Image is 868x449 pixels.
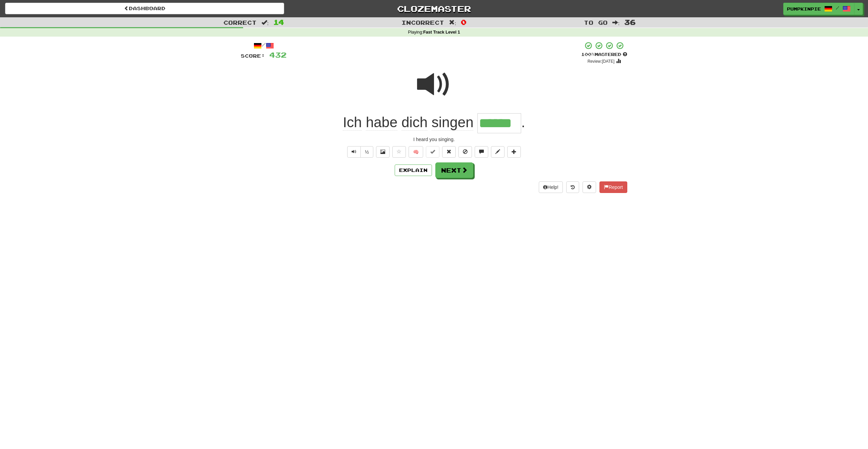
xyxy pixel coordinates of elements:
strong: Fast Track Level 1 [423,30,460,35]
button: Help! [539,181,563,193]
a: Dashboard [5,3,284,14]
button: Play sentence audio (ctl+space) [347,146,361,158]
span: 100 % [581,52,595,57]
div: I heard you singing. [241,136,627,143]
span: Ich [343,114,362,131]
button: Report [599,181,627,193]
button: Edit sentence (alt+d) [491,146,505,158]
span: / [836,5,839,10]
a: Clozemaster [294,3,573,15]
button: Explain [395,164,432,176]
button: Reset to 0% Mastered (alt+r) [442,146,456,158]
span: Score: [241,53,265,59]
span: 36 [624,18,636,26]
button: Ignore sentence (alt+i) [458,146,472,158]
button: Round history (alt+y) [566,181,579,193]
span: To go [584,19,608,26]
button: ½ [360,146,373,158]
span: : [261,20,269,25]
span: : [612,20,620,25]
small: Review: [DATE] [588,59,615,64]
button: 🧠 [409,146,423,158]
span: 14 [273,18,284,26]
button: Add to collection (alt+a) [507,146,521,158]
button: Set this sentence to 100% Mastered (alt+m) [426,146,439,158]
span: Incorrect [401,19,444,26]
button: Discuss sentence (alt+u) [475,146,488,158]
span: dich [401,114,428,131]
span: singen [432,114,474,131]
div: Mastered [581,52,627,58]
a: PumpkinPie / [783,3,854,15]
span: PumpkinPie [787,6,821,12]
span: habe [366,114,397,131]
span: : [449,20,456,25]
button: Show image (alt+x) [376,146,390,158]
div: Text-to-speech controls [346,146,373,158]
button: Next [435,162,473,178]
span: Correct [223,19,257,26]
span: . [521,114,525,130]
span: 0 [461,18,467,26]
div: / [241,41,287,50]
button: Favorite sentence (alt+f) [392,146,406,158]
span: 432 [269,51,287,59]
